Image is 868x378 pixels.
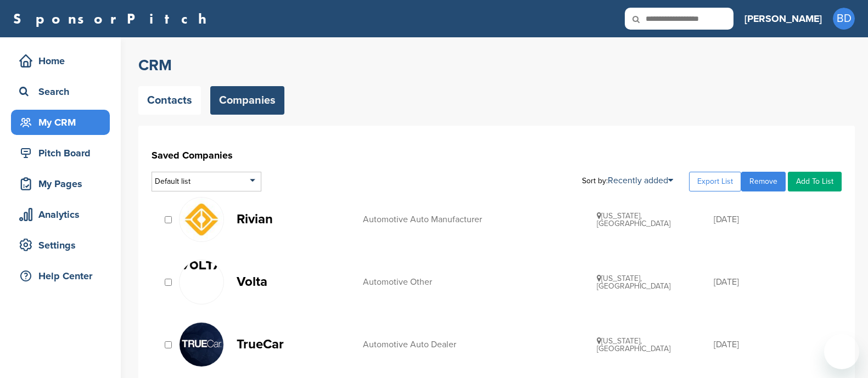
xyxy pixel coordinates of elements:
[788,172,842,191] a: Add To List
[11,263,110,289] a: Help Center
[714,278,831,286] div: [DATE]
[210,86,284,115] a: Companies
[363,215,597,224] div: Automotive Auto Manufacturer
[11,140,110,166] a: Pitch Board
[138,86,201,115] a: Contacts
[597,274,714,290] div: [US_STATE], [GEOGRAPHIC_DATA]
[16,143,110,163] div: Pitch Board
[744,7,822,31] a: [PERSON_NAME]
[138,55,855,75] h2: CRM
[363,340,597,349] div: Automotive Auto Dealer
[16,51,110,71] div: Home
[689,172,741,191] a: Export List
[180,198,223,241] img: Ztamkeoe 400x400
[13,12,214,26] a: SponsorPitch
[744,11,822,26] h3: [PERSON_NAME]
[237,212,352,226] p: Rivian
[714,215,831,224] div: [DATE]
[16,266,110,286] div: Help Center
[11,110,110,135] a: My CRM
[16,205,110,224] div: Analytics
[180,323,223,366] img: Data
[363,278,597,286] div: Automotive Other
[16,82,110,101] div: Search
[152,145,842,165] h1: Saved Companies
[597,212,714,228] div: [US_STATE], [GEOGRAPHIC_DATA]
[16,174,110,194] div: My Pages
[180,261,223,269] img: Volta
[11,79,110,104] a: Search
[714,340,831,349] div: [DATE]
[179,197,831,242] a: Ztamkeoe 400x400 Rivian Automotive Auto Manufacturer [US_STATE], [GEOGRAPHIC_DATA] [DATE]
[608,175,673,186] a: Recently added
[179,322,831,367] a: Data TrueCar Automotive Auto Dealer [US_STATE], [GEOGRAPHIC_DATA] [DATE]
[237,337,352,351] p: TrueCar
[824,334,859,369] iframe: Button to launch messaging window
[833,8,855,30] span: BD
[16,112,110,132] div: My CRM
[11,171,110,196] a: My Pages
[237,275,352,289] p: Volta
[11,48,110,74] a: Home
[179,259,831,304] a: Volta Volta Automotive Other [US_STATE], [GEOGRAPHIC_DATA] [DATE]
[597,337,714,353] div: [US_STATE], [GEOGRAPHIC_DATA]
[11,233,110,258] a: Settings
[741,172,786,191] a: Remove
[152,172,261,191] div: Default list
[11,202,110,227] a: Analytics
[582,176,673,185] div: Sort by:
[16,235,110,255] div: Settings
